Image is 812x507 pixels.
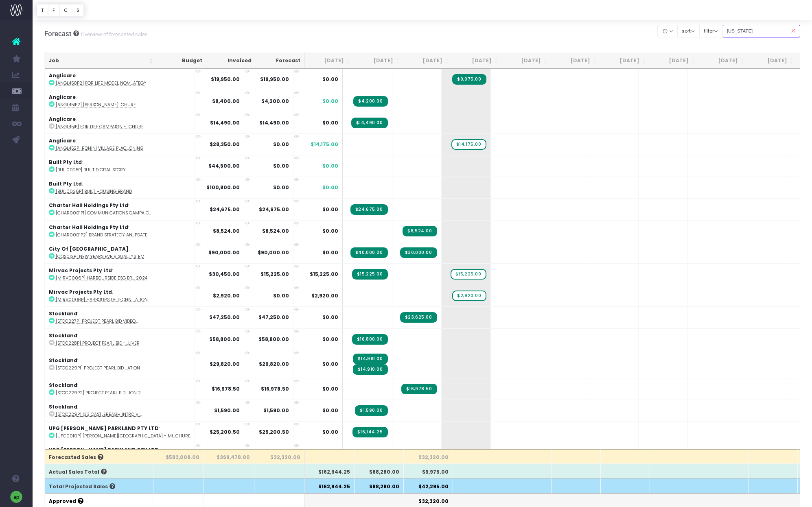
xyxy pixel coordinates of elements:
strong: $8,524.00 [213,227,240,234]
abbr: [MIRV0006P] Harbourside ESG Brochure 2024 [56,275,147,281]
span: Streamtime Invoice: INV-1659 – Project Pearl BID - Develop & Deliver Variation 50% Completion Inv... [353,364,388,375]
button: S [72,4,84,17]
th: $88,280.00 [355,479,404,493]
strong: $14,490.00 [259,119,289,126]
strong: UPG [PERSON_NAME] PARKLAND PTY LTD [49,425,159,432]
abbr: [MIRV0008P] Harbourside Technical Spec Document Variation [56,297,148,303]
strong: $90,000.00 [258,249,289,256]
strong: $29,820.00 [259,361,289,367]
abbr: [BUIL0026P] Built Housing Brand [56,188,132,194]
span: wayahead Sales Forecast Item [451,269,486,280]
strong: $24,675.00 [210,206,240,213]
td: : [45,242,195,263]
span: $2,920.00 [311,292,338,299]
span: Streamtime Invoice: INV-1651 – Project Pearl BID - Develop & Deliver Variation 50% Commencement I... [353,354,388,364]
span: wayahead Sales Forecast Item [451,139,486,150]
span: wayahead Sales Forecast Item [452,291,486,301]
strong: $58,800.00 [258,336,289,343]
abbr: [STOC229P2] Project Pearl BID - Develop & Deliver Variation 2 [56,390,141,396]
th: $162,944.25 [305,479,355,493]
strong: $47,250.00 [258,314,289,321]
strong: $28,350.00 [210,141,240,148]
strong: Stockland [49,403,77,410]
strong: Built Pty Ltd [49,159,82,166]
strong: Mirvac Projects Pty Ltd [49,288,112,295]
strong: Stockland [49,357,77,364]
th: $32,320.00 [404,449,453,464]
th: Total Projected Sales [45,479,153,493]
span: Streamtime Invoice: INV-1687 – Brand Strategy and Value Update 100% Tax Invoice [403,226,437,236]
td: : [45,350,195,378]
span: $0.00 [322,249,338,256]
span: $0.00 [322,184,338,191]
abbr: [CHAR0001P2] Brand Strategy and Value Update [56,232,147,238]
td: : [45,112,195,133]
strong: $25,200.50 [210,428,240,435]
strong: Charter Hall Holdings Pty Ltd [49,202,128,209]
th: Jan 26: activate to sort column ascending [650,53,699,69]
th: $583,008.00 [153,449,204,464]
strong: Charter Hall Holdings Pty Ltd [49,224,128,231]
th: Forecast [256,53,305,69]
strong: $29,820.00 [210,361,240,367]
strong: $16,978.50 [212,385,240,392]
strong: Mirvac Projects Pty Ltd [49,267,112,274]
span: $0.00 [322,385,338,393]
strong: $19,950.00 [211,76,240,83]
strong: $15,225.00 [260,271,289,278]
abbr: [ANGL451P] For Life Campaign - Castle Hill - Brochure [56,124,144,130]
div: Vertical button group [37,4,84,17]
strong: $8,524.00 [262,227,289,234]
span: Forecasted Sales [49,454,103,461]
td: : [45,220,195,242]
span: Streamtime Invoice: INV-1702 – New Years Eve Visual Identity System Final Tax Invoice PO: PU276804 [400,247,437,258]
strong: City Of [GEOGRAPHIC_DATA] [49,245,129,252]
abbr: [BUIL0025P] Built Digital Story [56,167,126,173]
strong: $44,500.00 [208,162,240,169]
abbr: [ANGL451P2] Donald Robinson Village Brochure [56,102,136,108]
abbr: [CHAR0001P1] Communications Campaign [56,210,151,216]
strong: Stockland [49,310,77,317]
strong: $24,675.00 [259,206,289,213]
td: : [45,198,195,220]
th: Mar 26: activate to sort column ascending [749,53,798,69]
strong: Stockland [49,382,77,389]
abbr: [STOC229P1] Project Pearl BID - Develop & Deliver Variation [56,365,140,371]
button: sort [677,25,700,37]
strong: $47,250.00 [209,314,240,321]
th: Sep 25: activate to sort column ascending [453,53,502,69]
td: : [45,306,195,328]
td: : [45,69,195,90]
td: : [45,378,195,400]
span: Streamtime Invoice: INV-1638 – Harbourside ESG Brochure 2024 50% Commencement Invoice CTRD:OF-100... [352,269,388,280]
span: $0.00 [322,162,338,170]
th: Nov 25: activate to sort column ascending [552,53,601,69]
span: $0.00 [322,206,338,213]
strong: $0.00 [273,184,289,191]
abbr: [ANGL452P] Rohini Village Place Visioning [56,145,143,151]
td: : [45,90,195,111]
th: Dec 25: activate to sort column ascending [601,53,650,69]
span: $0.00 [322,119,338,127]
span: Streamtime Invoice: INV-1681 – Project Pearl Bid Video 50% Completion Invoice PO: 4500289498 [400,312,437,323]
button: filter [699,25,723,37]
input: Search... [722,25,801,37]
small: Overview of forecasted sales [79,30,148,38]
th: Invoiced [206,53,256,69]
span: Streamtime Invoice: INV-1735 – For Life Model Nomenclature Strategy 50% Completion Invoice [452,74,486,85]
strong: $30,450.00 [209,271,240,278]
strong: $2,920.00 [213,292,240,299]
th: $9,975.00 [404,464,453,479]
abbr: [ANGL450P2] For Life Model Nomenclature Strategy [56,80,147,86]
strong: Anglicare [49,116,76,122]
td: : [45,177,195,198]
td: : [45,421,195,443]
span: $0.00 [322,314,338,321]
span: $14,175.00 [311,141,338,148]
strong: $90,000.00 [208,249,240,256]
th: Jun 25: activate to sort column ascending [305,53,355,69]
strong: $1,590.00 [214,407,240,414]
td: : [45,285,195,306]
strong: $19,950.00 [260,76,289,83]
strong: $8,400.00 [212,98,240,105]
